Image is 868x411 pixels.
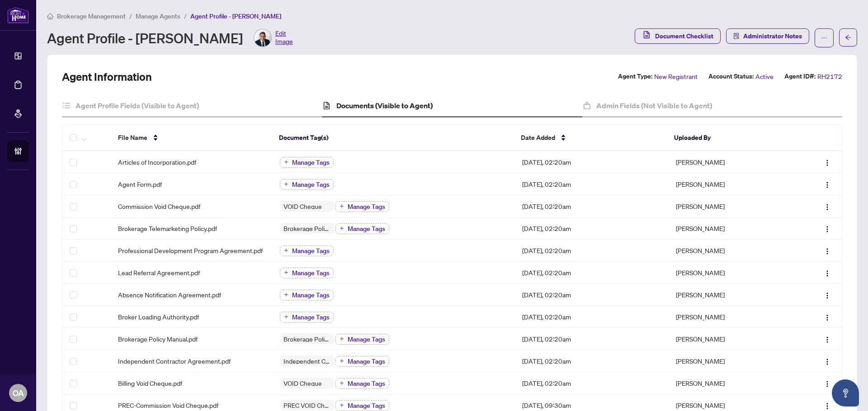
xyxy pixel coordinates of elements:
[118,334,198,344] span: Brokerage Policy Manual.pdf
[118,157,196,167] span: Articles of Incorporation.pdf
[820,287,835,302] button: Logo
[335,378,389,389] button: Manage Tags
[335,356,389,367] button: Manage Tags
[618,71,652,82] label: Agent Type:
[284,314,288,319] span: plus
[335,334,389,345] button: Manage Tags
[280,380,325,386] span: VOID Cheque
[845,34,851,41] span: arrow-left
[817,71,842,82] span: RH2172
[335,223,389,234] button: Manage Tags
[75,100,199,111] h4: Agent Profile Fields (Visible to Agent)
[669,284,790,306] td: [PERSON_NAME]
[348,203,385,210] span: Manage Tags
[824,270,831,277] img: Logo
[280,225,334,231] span: Brokerage Policy Manual
[669,328,790,350] td: [PERSON_NAME]
[280,245,334,256] button: Manage Tags
[743,29,802,43] span: Administrator Notes
[62,69,152,84] h2: Agent Information
[348,336,385,342] span: Manage Tags
[340,403,344,407] span: plus
[57,12,126,20] span: Brokerage Management
[47,13,53,19] span: home
[824,380,831,388] img: Logo
[280,157,334,168] button: Manage Tags
[824,159,831,166] img: Logo
[515,372,669,394] td: [DATE], 02:20am
[669,217,790,240] td: [PERSON_NAME]
[669,372,790,394] td: [PERSON_NAME]
[136,12,180,20] span: Manage Agents
[820,354,835,368] button: Logo
[820,332,835,346] button: Logo
[824,203,831,211] img: Logo
[820,243,835,258] button: Logo
[292,248,330,254] span: Manage Tags
[824,248,831,255] img: Logo
[515,284,669,306] td: [DATE], 02:20am
[669,195,790,217] td: [PERSON_NAME]
[635,28,721,44] button: Document Checklist
[280,268,334,278] button: Manage Tags
[515,195,669,217] td: [DATE], 02:20am
[280,290,334,300] button: Manage Tags
[13,387,24,399] span: OA
[654,71,698,82] span: New Registrant
[340,359,344,363] span: plus
[280,203,325,209] span: VOID Cheque
[340,381,344,385] span: plus
[820,199,835,213] button: Logo
[280,402,334,408] span: PREC VOID Cheque
[280,312,334,323] button: Manage Tags
[821,35,827,41] span: ellipsis
[7,7,29,23] img: logo
[292,270,330,276] span: Manage Tags
[284,292,288,297] span: plus
[708,71,754,82] label: Account Status:
[340,226,344,231] span: plus
[118,268,200,277] span: Lead Referral Agreement.pdf
[118,290,221,300] span: Absence Notification Agreement.pdf
[340,337,344,341] span: plus
[335,201,389,212] button: Manage Tags
[292,159,330,166] span: Manage Tags
[335,400,389,411] button: Manage Tags
[820,155,835,169] button: Logo
[184,11,187,21] li: /
[755,71,774,82] span: Active
[118,312,199,322] span: Broker Loading Authority.pdf
[515,306,669,328] td: [DATE], 02:20am
[118,245,263,255] span: Professional Development Program Agreement.pdf
[340,204,344,208] span: plus
[832,379,859,406] button: Open asap
[669,173,790,195] td: [PERSON_NAME]
[254,29,271,46] img: Profile Icon
[820,221,835,236] button: Logo
[348,358,385,365] span: Manage Tags
[669,306,790,328] td: [PERSON_NAME]
[118,378,182,388] span: Billing Void Cheque.pdf
[820,265,835,280] button: Logo
[280,336,334,342] span: Brokerage Policy Manual
[292,292,330,298] span: Manage Tags
[669,151,790,173] td: [PERSON_NAME]
[824,402,831,410] img: Logo
[284,182,288,186] span: plus
[515,173,669,195] td: [DATE], 02:20am
[284,160,288,164] span: plus
[824,314,831,321] img: Logo
[348,402,385,409] span: Manage Tags
[118,356,231,366] span: Independent Contractor Agreement.pdf
[515,151,669,173] td: [DATE], 02:20am
[348,226,385,232] span: Manage Tags
[292,314,330,320] span: Manage Tags
[784,71,816,82] label: Agent ID#:
[118,133,147,143] span: File Name
[514,125,667,151] th: Date Added
[596,100,712,111] h4: Admin Fields (Not Visible to Agent)
[669,262,790,284] td: [PERSON_NAME]
[515,350,669,372] td: [DATE], 02:20am
[292,181,330,188] span: Manage Tags
[824,181,831,189] img: Logo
